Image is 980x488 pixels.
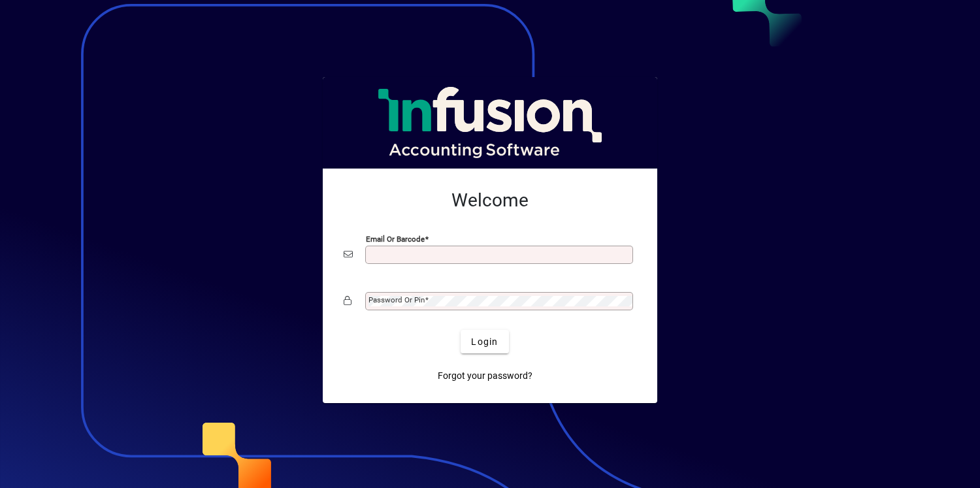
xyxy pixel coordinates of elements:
[433,364,538,387] a: Forgot your password?
[344,189,636,212] h2: Welcome
[368,295,425,304] mat-label: Password or Pin
[438,369,532,383] span: Forgot your password?
[471,335,498,349] span: Login
[366,235,425,244] mat-label: Email or Barcode
[461,330,508,353] button: Login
